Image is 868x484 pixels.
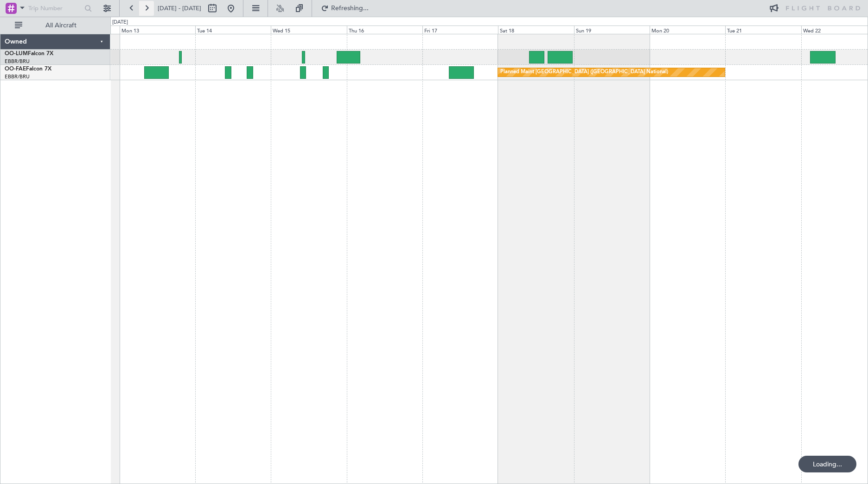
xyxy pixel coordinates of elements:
div: Sat 18 [498,25,574,34]
a: OO-LUMFalcon 7X [5,51,53,57]
span: OO-LUM [5,51,28,57]
a: EBBR/BRU [5,73,30,80]
span: OO-FAE [5,66,26,72]
div: Wed 15 [271,25,346,34]
span: [DATE] - [DATE] [158,4,201,13]
span: All Aircraft [24,22,98,29]
div: [DATE] [112,19,128,26]
div: Mon 13 [120,25,195,34]
div: Loading... [798,456,856,472]
div: Mon 20 [650,25,725,34]
input: Trip Number [28,1,82,15]
button: Refreshing... [317,1,372,16]
div: Tue 14 [195,25,271,34]
span: Refreshing... [331,5,370,12]
a: OO-FAEFalcon 7X [5,66,51,72]
div: Fri 17 [422,25,498,34]
a: EBBR/BRU [5,58,30,65]
div: Tue 21 [725,25,801,34]
div: Thu 16 [347,25,422,34]
div: Planned Maint [GEOGRAPHIC_DATA] ([GEOGRAPHIC_DATA] National) [500,65,668,79]
button: All Aircraft [10,18,101,33]
div: Sun 19 [574,25,650,34]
